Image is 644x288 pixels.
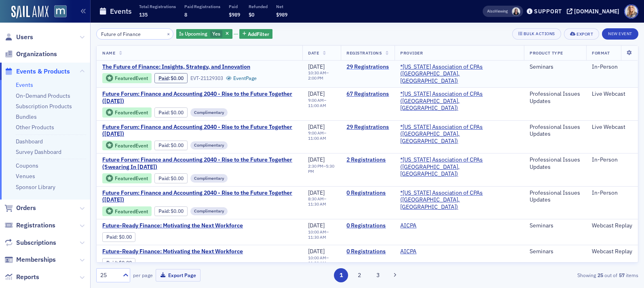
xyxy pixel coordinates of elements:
span: Format [592,50,610,56]
div: Featured Event [115,176,148,181]
img: SailAMX [54,5,67,18]
a: Paid [158,175,169,181]
a: 2 Registrations [346,156,389,164]
div: In-Person [592,63,632,71]
a: 67 Registrations [346,90,389,98]
div: Bulk Actions [524,32,555,36]
div: In-Person [592,189,632,197]
div: Paid: 29 - $0 [154,73,188,83]
a: *[US_STATE] Association of CPAs ([GEOGRAPHIC_DATA], [GEOGRAPHIC_DATA]) [400,90,518,112]
strong: 25 [596,271,604,279]
span: Future Forum: Finance and Accounting 2040 - Rise to the Future Together (December 2025) [102,189,297,204]
div: Seminars [530,63,581,71]
span: $0.00 [119,234,132,240]
time: 10:00 AM [308,255,326,261]
time: 9:00 AM [308,130,324,136]
a: Paid [158,109,169,116]
span: $0.00 [171,142,184,148]
p: Total Registrations [139,4,176,9]
a: Bundles [16,113,37,120]
button: Bulk Actions [512,28,561,40]
span: Yes [212,30,220,37]
button: 2 [353,268,367,282]
img: SailAMX [11,6,49,19]
span: $0.00 [171,208,184,214]
span: : [158,142,171,148]
a: Paid [158,75,169,81]
p: Paid [229,4,240,9]
p: Paid Registrations [184,4,220,9]
span: Future-Ready Finance: Motivating the Next Workforce [102,248,243,255]
span: Date [308,50,319,56]
span: : [158,208,171,214]
span: Kelly Brown [512,7,520,16]
a: AICPA [400,248,416,255]
span: The Future of Finance: Insights, Strategy, and Innovation [102,63,250,71]
div: Complimentary [190,108,228,116]
div: Showing out of items [463,271,638,279]
time: 10:00 AM [308,229,326,235]
a: Future Forum: Finance and Accounting 2040 - Rise to the Future Together ([DATE]) [102,124,297,138]
div: Featured Event [115,76,148,80]
div: Seminars [530,248,581,255]
div: Professional Issues Updates [530,124,581,138]
div: Professional Issues Updates [530,156,581,170]
span: Add Filter [248,30,269,38]
a: On-Demand Products [16,92,70,99]
div: Complimentary [190,141,228,149]
a: Future Forum: Finance and Accounting 2040 - Rise to the Future Together (Swearing In [DATE]) [102,156,297,170]
div: Paid: 5 - $0 [154,173,188,183]
span: *Maryland Association of CPAs (Timonium, MD) [400,124,518,145]
a: *[US_STATE] Association of CPAs ([GEOGRAPHIC_DATA], [GEOGRAPHIC_DATA]) [400,156,518,178]
div: Export [576,32,593,36]
div: Paid: 0 - $0 [154,206,188,216]
div: Featured Event [102,206,152,217]
button: Export Page [156,269,201,282]
span: *Maryland Association of CPAs (Timonium, MD) [400,189,518,211]
div: Paid: 0 - $0 [102,258,135,268]
a: 0 Registrations [346,248,389,255]
span: AICPA [400,248,451,255]
div: EVT-21129303 [190,75,223,81]
a: 0 Registrations [346,222,389,229]
p: Refunded [249,4,268,9]
span: Events & Products [16,67,70,76]
span: $0.00 [171,175,184,181]
div: Live Webcast [592,90,632,98]
a: Venues [16,172,35,180]
span: 8 [184,11,187,18]
div: Featured Event [102,107,152,118]
div: – [308,70,335,81]
a: Events [16,81,33,88]
a: Subscription Products [16,103,72,110]
a: *[US_STATE] Association of CPAs ([GEOGRAPHIC_DATA], [GEOGRAPHIC_DATA]) [400,189,518,211]
a: Dashboard [16,138,43,145]
a: Paid [106,260,116,266]
div: – [308,98,335,108]
span: [DATE] [308,90,325,97]
div: – [308,196,335,207]
div: Support [534,8,562,15]
a: Paid [106,234,116,240]
div: Featured Event [115,110,148,115]
div: Seminars [530,222,581,229]
div: Featured Event [115,209,148,214]
div: Featured Event [102,141,152,151]
div: Paid: 71 - $0 [154,107,188,117]
div: – [308,255,335,266]
span: Is Upcoming [179,30,207,37]
span: $989 [229,11,240,18]
span: Profile [624,4,638,19]
a: 29 Registrations [346,63,389,71]
div: – [308,164,335,174]
div: – [308,229,335,240]
time: 11:30 AM [308,201,326,207]
a: New Event [602,29,638,37]
a: 29 Registrations [346,124,389,131]
time: 11:00 AM [308,135,326,141]
div: Yes [176,29,232,39]
span: : [106,260,119,266]
a: EventPage [226,75,257,81]
span: Future Forum: Finance and Accounting 2040 - Rise to the Future Together (November 2025) [102,124,297,138]
a: Survey Dashboard [16,148,61,156]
